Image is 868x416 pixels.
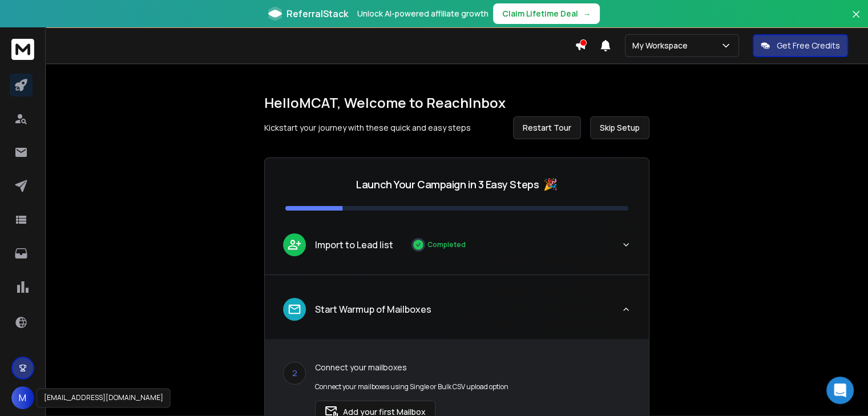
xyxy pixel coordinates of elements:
p: Import to Lead list [315,238,393,252]
img: lead [287,237,302,252]
p: Start Warmup of Mailboxes [315,302,431,316]
span: ReferralStack [286,7,348,21]
button: M [11,386,34,409]
div: 2 [283,362,306,385]
p: Kickstart your journey with these quick and easy steps [264,122,471,134]
div: [EMAIL_ADDRESS][DOMAIN_NAME] [37,388,171,407]
p: Unlock AI-powered affiliate growth [357,8,488,19]
div: Open Intercom Messenger [826,377,854,404]
button: Claim Lifetime Deal→ [493,3,600,24]
button: Close banner [849,7,863,34]
p: Get Free Credits [777,40,840,51]
h1: Hello MCAT , Welcome to ReachInbox [264,94,649,112]
p: Connect your mailboxes [315,362,508,373]
span: → [583,8,591,19]
button: Skip Setup [590,116,649,139]
p: Connect your mailboxes using Single or Bulk CSV upload option [315,382,508,391]
button: leadStart Warmup of Mailboxes [265,289,649,339]
p: My Workspace [632,40,692,51]
img: lead [287,302,302,317]
p: Completed [427,240,466,249]
span: 🎉 [543,176,558,192]
span: Skip Setup [600,122,640,134]
button: leadImport to Lead listCompleted [265,224,649,274]
p: Launch Your Campaign in 3 Easy Steps [356,176,539,192]
button: Restart Tour [513,116,581,139]
button: Get Free Credits [753,34,848,57]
